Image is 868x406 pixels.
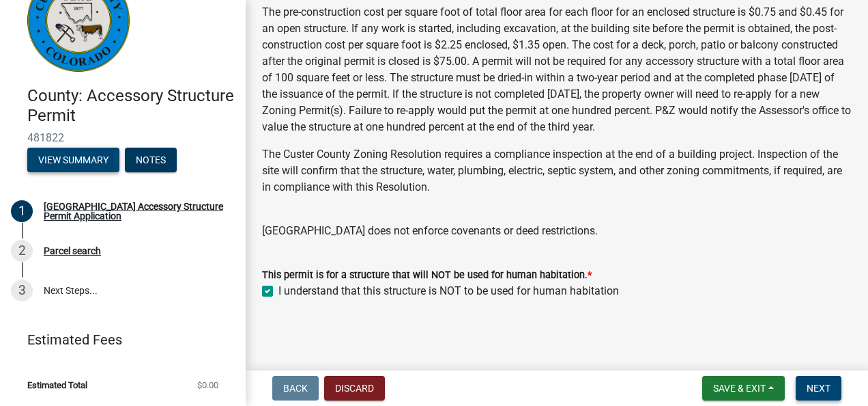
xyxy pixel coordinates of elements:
wm-modal-confirm: Summary [27,155,119,166]
button: Discard [324,376,385,401]
h4: County: Accessory Structure Permit [27,86,235,126]
label: I understand that this structure is NOT to be used for human habitation [278,283,619,299]
div: 3 [11,280,33,301]
span: Estimated Total [27,381,87,390]
span: $0.00 [197,381,218,390]
span: 481822 [27,131,218,144]
button: Back [272,376,319,401]
p: [GEOGRAPHIC_DATA] does not enforce covenants or deed restrictions. [262,206,852,239]
wm-modal-confirm: Notes [125,155,177,166]
button: Next [796,376,841,401]
button: Save & Exit [702,376,785,401]
label: This permit is for a structure that will NOT be used for human habitation. [262,271,592,280]
p: The Custer County Zoning Resolution requires a compliance inspection at the end of a building pro... [262,146,852,195]
div: 2 [11,240,33,262]
a: Estimated Fees [11,326,224,353]
span: Back [283,383,308,394]
div: 1 [11,200,33,222]
button: View Summary [27,148,119,172]
p: The pre-construction cost per square foot of total floor area for each floor for an enclosed stru... [262,4,852,135]
div: Parcel search [44,246,101,256]
div: [GEOGRAPHIC_DATA] Accessory Structure Permit Application [44,202,224,221]
span: Save & Exit [713,383,766,394]
button: Notes [125,148,177,172]
span: Next [807,383,830,394]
